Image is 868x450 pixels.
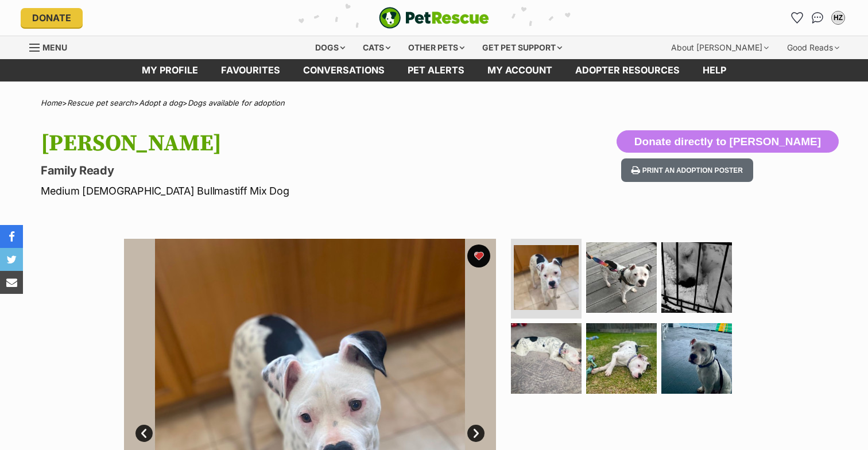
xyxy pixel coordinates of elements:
h1: [PERSON_NAME] [41,130,526,157]
img: Photo of Foss [586,242,657,313]
a: conversations [292,59,396,82]
img: Photo of Foss [661,323,732,394]
div: HZ [832,12,844,24]
a: Prev [135,425,153,442]
button: My account [829,9,847,27]
span: Menu [42,42,67,52]
a: Next [467,425,485,442]
a: Rescue pet search [67,98,134,107]
a: My account [476,59,564,82]
button: Print an adoption poster [621,158,753,182]
a: Adopt a dog [139,98,183,107]
div: Get pet support [474,36,570,59]
p: Medium [DEMOGRAPHIC_DATA] Bullmastiff Mix Dog [41,183,526,199]
button: favourite [467,245,490,267]
a: Dogs available for adoption [188,98,285,107]
a: Menu [29,36,75,57]
div: About [PERSON_NAME] [663,36,777,59]
img: Photo of Foss [661,242,732,313]
div: Dogs [307,36,353,59]
div: Other pets [400,36,472,59]
div: Good Reads [779,36,847,59]
a: Pet alerts [396,59,476,82]
a: Favourites [788,9,806,27]
a: Home [41,98,62,107]
a: Conversations [808,9,827,27]
a: My profile [130,59,210,82]
img: Photo of Foss [511,323,582,394]
button: Donate directly to [PERSON_NAME] [617,130,839,153]
a: Favourites [210,59,292,82]
p: Family Ready [41,162,526,179]
div: Cats [355,36,398,59]
a: PetRescue [379,7,489,29]
a: Adopter resources [564,59,691,82]
a: Help [691,59,738,82]
img: chat-41dd97257d64d25036548639549fe6c8038ab92f7586957e7f3b1b290dea8141.svg [812,12,824,24]
div: > > > [12,99,856,107]
img: Photo of Foss [514,245,579,310]
img: Photo of Foss [586,323,657,394]
ul: Account quick links [788,9,847,27]
img: logo-e224e6f780fb5917bec1dbf3a21bbac754714ae5b6737aabdf751b685950b380.svg [379,7,489,29]
a: Donate [21,8,83,28]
